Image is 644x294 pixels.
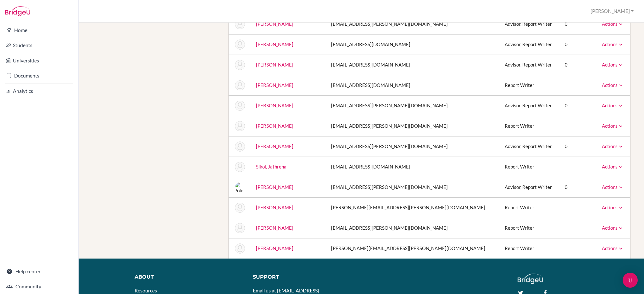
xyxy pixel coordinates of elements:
[235,80,245,90] img: Ayomi Pheirim
[560,34,595,55] td: 0
[623,273,638,288] div: Open Intercom Messenger
[500,157,560,177] td: Report Writer
[560,177,595,197] td: 0
[500,34,560,55] td: Advisor, Report Writer
[256,103,293,108] a: [PERSON_NAME]
[256,245,293,251] a: [PERSON_NAME]
[1,85,77,97] a: Analytics
[235,19,245,29] img: (Archived) Jeff Parks
[602,205,624,210] a: Actions
[326,218,500,238] td: [EMAIL_ADDRESS][PERSON_NAME][DOMAIN_NAME]
[256,205,293,210] a: [PERSON_NAME]
[235,243,245,254] img: (Archived) Joanne Ward
[326,238,500,259] td: [PERSON_NAME][EMAIL_ADDRESS][PERSON_NAME][DOMAIN_NAME]
[135,274,243,281] div: About
[326,55,500,75] td: [EMAIL_ADDRESS][DOMAIN_NAME]
[1,24,77,36] a: Home
[253,274,356,281] div: Support
[500,197,560,218] td: Report Writer
[235,101,245,111] img: Eric Shen
[135,287,157,293] a: Resources
[1,280,77,293] a: Community
[518,274,543,284] img: logo_white@2x-f4f0deed5e89b7ecb1c2cc34c3e3d731f90f0f143d5ea2071677605dd97b5244.png
[602,21,624,27] a: Actions
[1,265,77,278] a: Help center
[256,143,293,149] a: [PERSON_NAME]
[500,55,560,75] td: Advisor, Report Writer
[256,62,293,67] a: [PERSON_NAME]
[326,177,500,197] td: [EMAIL_ADDRESS][PERSON_NAME][DOMAIN_NAME]
[500,177,560,197] td: Advisor, Report Writer
[256,225,293,231] a: [PERSON_NAME]
[235,40,245,50] img: Ashim Pheirim
[602,245,624,251] a: Actions
[235,162,245,172] img: Jathrena Sikol
[602,82,624,88] a: Actions
[256,123,293,129] a: [PERSON_NAME]
[500,218,560,238] td: Report Writer
[235,121,245,131] img: (Archived) Eric Shen
[326,75,500,95] td: [EMAIL_ADDRESS][DOMAIN_NAME]
[326,197,500,218] td: [PERSON_NAME][EMAIL_ADDRESS][PERSON_NAME][DOMAIN_NAME]
[500,14,560,34] td: Advisor, Report Writer
[326,157,500,177] td: [EMAIL_ADDRESS][DOMAIN_NAME]
[602,62,624,67] a: Actions
[602,123,624,129] a: Actions
[326,95,500,116] td: [EMAIL_ADDRESS][PERSON_NAME][DOMAIN_NAME]
[602,41,624,47] a: Actions
[602,184,624,190] a: Actions
[500,238,560,259] td: Report Writer
[560,14,595,34] td: 0
[256,21,293,27] a: [PERSON_NAME]
[500,75,560,95] td: Report Writer
[1,54,77,67] a: Universities
[602,143,624,149] a: Actions
[235,203,245,213] img: (Archived) Richard Tooley
[602,103,624,108] a: Actions
[235,142,245,152] img: (Archived) Jonathan Shui
[326,34,500,55] td: [EMAIL_ADDRESS][DOMAIN_NAME]
[602,225,624,231] a: Actions
[256,184,293,190] a: [PERSON_NAME]
[256,41,293,47] a: [PERSON_NAME]
[326,14,500,34] td: [EMAIL_ADDRESS][PERSON_NAME][DOMAIN_NAME]
[326,136,500,157] td: [EMAIL_ADDRESS][PERSON_NAME][DOMAIN_NAME]
[500,95,560,116] td: Advisor, Report Writer
[560,55,595,75] td: 0
[235,182,245,192] img: Jolene Sui
[1,39,77,51] a: Students
[1,69,77,82] a: Documents
[602,164,624,169] a: Actions
[5,6,30,16] img: Bridge-U
[256,164,286,169] a: Sikol, Jathrena
[235,223,245,233] img: Jason Van Schooneveld
[256,82,293,88] a: [PERSON_NAME]
[326,116,500,136] td: [EMAIL_ADDRESS][PERSON_NAME][DOMAIN_NAME]
[235,60,245,70] img: (Archived) Ashim Pheirim
[588,5,636,17] button: [PERSON_NAME]
[500,136,560,157] td: Advisor, Report Writer
[500,116,560,136] td: Report Writer
[560,95,595,116] td: 0
[560,136,595,157] td: 0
